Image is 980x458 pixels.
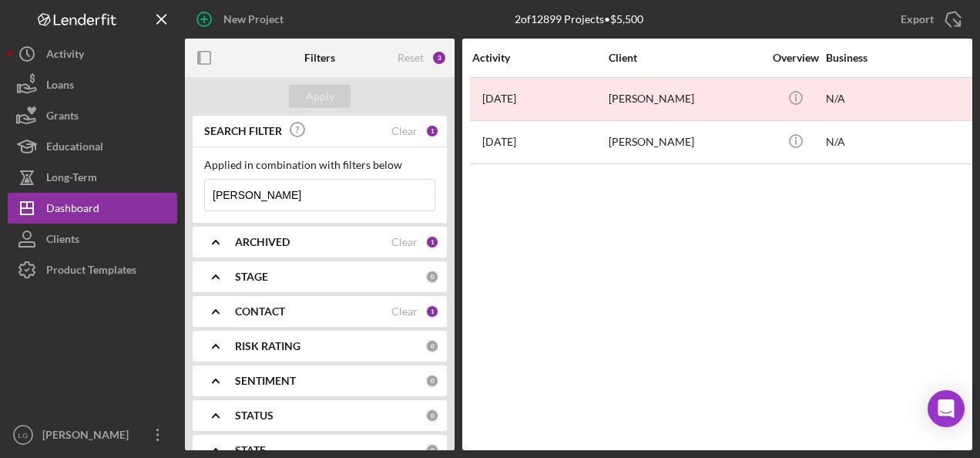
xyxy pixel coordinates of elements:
div: 3 [431,50,447,66]
b: STAGE [235,271,268,283]
button: Long-Term [8,162,177,193]
b: RISK RATING [235,340,300,352]
div: Overview [767,52,824,64]
b: ARCHIVED [235,236,290,248]
button: Dashboard [8,193,177,224]
div: Clients [46,224,79,258]
div: Grants [46,100,79,135]
time: 2025-05-23 21:08 [482,136,516,148]
div: Apply [306,85,334,108]
div: Reset [398,52,424,64]
b: CONTACT [235,305,285,318]
b: Filters [304,52,335,64]
div: Business [826,52,980,64]
div: Open Intercom Messenger [928,390,965,427]
button: Loans [8,69,177,100]
b: SEARCH FILTER [204,125,282,137]
div: Loans [46,69,74,104]
text: LG [18,431,29,439]
div: Client [609,52,763,64]
button: New Project [185,4,299,35]
div: Educational [46,131,103,166]
div: Product Templates [46,254,136,289]
b: STATUS [235,409,274,422]
div: New Project [223,4,284,35]
div: 0 [425,270,439,284]
div: Activity [46,39,84,73]
div: 1 [425,235,439,249]
div: 1 [425,305,439,318]
div: Clear [391,236,418,248]
b: STATE [235,444,266,456]
div: [PERSON_NAME] [39,419,139,454]
div: Clear [391,125,418,137]
div: Clear [391,305,418,318]
button: Export [885,4,972,35]
button: Grants [8,100,177,131]
button: Apply [289,85,351,108]
div: 0 [425,409,439,423]
button: Activity [8,39,177,69]
button: Clients [8,224,177,254]
button: LG[PERSON_NAME] [8,419,177,450]
div: 0 [425,339,439,353]
div: N/A [826,79,980,120]
div: Activity [472,52,607,64]
b: SENTIMENT [235,375,296,387]
div: 2 of 12899 Projects • $5,500 [515,13,643,25]
div: [PERSON_NAME] [609,122,763,163]
time: 2025-05-20 16:45 [482,93,516,105]
div: Long-Term [46,162,97,197]
div: N/A [826,122,980,163]
div: [PERSON_NAME] [609,79,763,120]
div: Export [901,4,934,35]
div: 1 [425,124,439,138]
div: 0 [425,374,439,388]
button: Educational [8,131,177,162]
div: Dashboard [46,193,99,227]
div: Applied in combination with filters below [204,159,435,171]
div: 0 [425,443,439,457]
button: Product Templates [8,254,177,285]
